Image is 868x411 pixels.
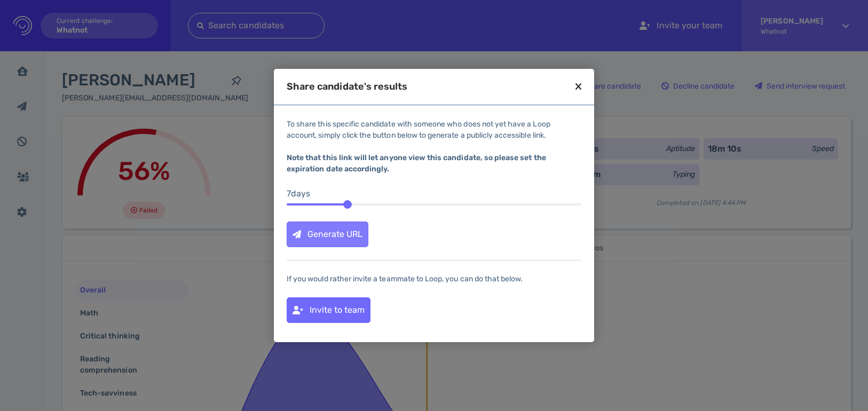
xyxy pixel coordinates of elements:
[287,273,581,284] div: If you would rather invite a teammate to Loop, you can do that below.
[287,153,546,173] b: Note that this link will let anyone view this candidate, so please set the expiration date accord...
[287,222,368,247] div: Generate URL
[287,222,368,247] button: Generate URL
[287,82,407,91] div: Share candidate's results
[287,298,370,322] div: Invite to team
[287,297,370,323] button: Invite to team
[287,118,581,175] div: To share this specific candidate with someone who does not yet have a Loop account, simply click ...
[287,187,581,200] div: 7 day s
